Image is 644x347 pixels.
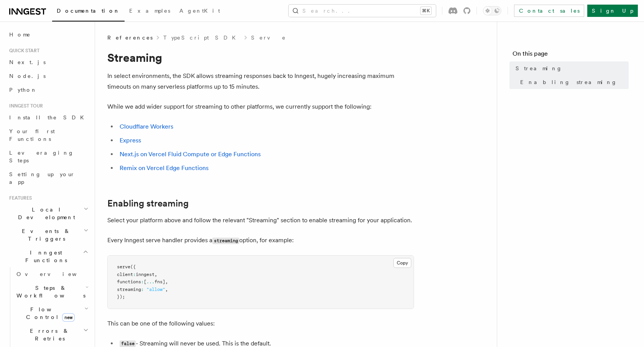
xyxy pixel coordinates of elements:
code: streaming [212,238,239,244]
span: Features [6,195,32,201]
span: : [141,287,144,292]
span: Local Development [6,206,84,221]
span: Overview [16,271,95,277]
span: AgentKit [179,8,220,14]
span: Next.js [9,59,46,65]
button: Toggle dark mode [483,6,501,15]
a: Leveraging Steps [6,146,90,167]
span: ... [146,279,154,284]
span: Steps & Workflows [13,284,85,299]
button: Search...⌘K [289,5,436,17]
p: Select your platform above and follow the relevant "Streaming" section to enable streaming for yo... [107,215,414,226]
a: Overview [13,267,90,281]
p: This can be one of the following values: [107,318,414,329]
a: Remix on Vercel Edge Functions [120,164,209,172]
span: Enabling streaming [520,78,617,86]
span: Errors & Retries [13,327,83,342]
a: Serve [251,34,286,41]
span: , [165,279,168,284]
span: Leveraging Steps [9,150,74,164]
span: client [117,272,133,277]
span: : [141,279,144,284]
span: , [154,272,157,277]
span: Setting up your app [9,171,75,185]
span: , [165,287,168,292]
a: AgentKit [175,2,225,21]
a: Install the SDK [6,111,90,124]
span: Events & Triggers [6,227,84,243]
button: Errors & Retries [13,324,90,345]
h1: Streaming [107,51,414,64]
a: Contact sales [514,5,584,17]
span: Flow Control [13,306,84,321]
span: serve [117,264,130,269]
span: Inngest Functions [6,249,83,264]
a: Home [6,28,90,41]
span: Quick start [6,48,39,54]
span: Streaming [516,64,562,72]
span: ({ [130,264,136,269]
button: Copy [393,258,411,268]
span: Inngest tour [6,103,43,109]
a: Next.js [6,55,90,69]
p: While we add wider support for streaming to other platforms, we currently support the following: [107,101,414,112]
span: Home [9,31,31,38]
code: false [120,340,136,347]
span: inngest [136,272,154,277]
h4: On this page [513,49,629,61]
a: Your first Functions [6,124,90,146]
span: References [107,34,153,41]
p: Every Inngest serve handler provides a option, for example: [107,235,414,246]
a: Examples [125,2,175,21]
button: Flow Controlnew [13,302,90,324]
a: Python [6,83,90,97]
span: }); [117,294,125,299]
button: Events & Triggers [6,224,90,246]
span: functions [117,279,141,284]
a: Next.js on Vercel Fluid Compute or Edge Functions [120,150,261,158]
span: streaming [117,287,141,292]
a: Sign Up [587,5,638,17]
span: Documentation [57,8,120,14]
span: Python [9,87,37,93]
span: fns] [154,279,165,284]
a: Enabling streaming [517,75,629,89]
a: Setting up your app [6,167,90,189]
a: TypeScript SDK [163,34,240,41]
button: Inngest Functions [6,246,90,267]
a: Node.js [6,69,90,83]
a: Documentation [52,2,125,21]
button: Steps & Workflows [13,281,90,302]
span: new [62,313,75,322]
a: Enabling streaming [107,198,189,209]
kbd: ⌘K [421,7,431,15]
span: Examples [129,8,170,14]
span: Node.js [9,73,46,79]
a: Cloudflare Workers [120,123,173,130]
span: "allow" [146,287,165,292]
p: In select environments, the SDK allows streaming responses back to Inngest, hugely increasing max... [107,71,414,92]
span: : [133,272,136,277]
a: Express [120,137,141,144]
span: [ [144,279,146,284]
span: Install the SDK [9,114,89,121]
span: Your first Functions [9,128,55,142]
button: Local Development [6,203,90,224]
a: Streaming [513,61,629,75]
